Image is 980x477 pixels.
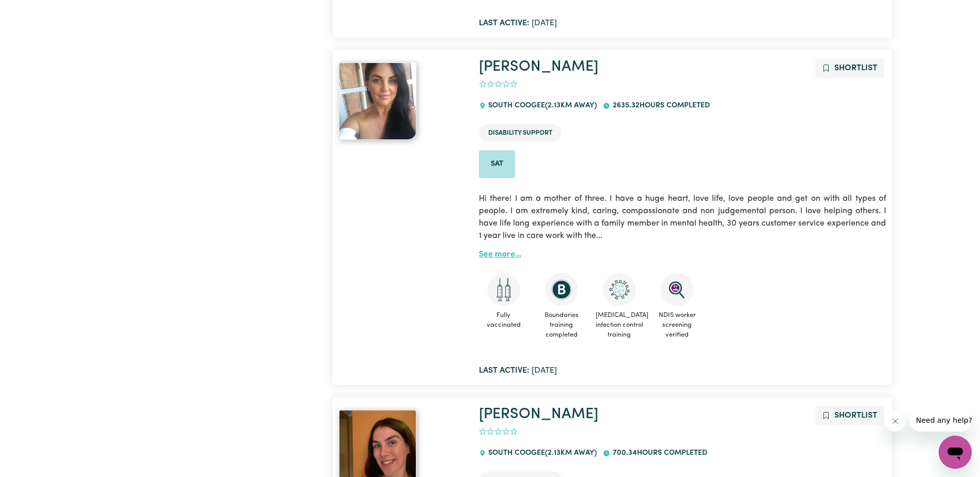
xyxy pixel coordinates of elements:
span: ( 2.13 km away) [545,449,597,457]
li: Available on Sat [479,150,515,178]
span: Shortlist [834,64,877,72]
img: Care and support worker has received 2 doses of COVID-19 vaccine [487,273,520,306]
span: Fully vaccinated [479,306,528,334]
span: Boundaries training completed [537,306,586,344]
a: See more... [479,250,521,259]
button: Add to shortlist [815,406,884,425]
span: ( 2.13 km away) [545,102,597,109]
button: Add to shortlist [815,58,884,78]
p: Hi there! I am a mother of three. I have a huge heart, love life, love people and get on with all... [479,186,886,248]
span: NDIS worker screening verified [652,306,702,344]
a: [PERSON_NAME] [479,59,598,74]
img: NDIS Worker Screening Verified [661,273,694,306]
span: [DATE] [479,367,557,375]
li: Disability Support [479,124,562,142]
div: 700.34 hours completed [603,439,713,467]
iframe: Button to launch messaging window [939,436,972,469]
span: [DATE] [479,19,557,27]
img: CS Academy: Boundaries in care and support work course completed [545,273,578,306]
span: Shortlist [834,411,877,420]
a: Suzanne Rae [339,62,466,140]
span: Need any help? [6,7,63,15]
span: [MEDICAL_DATA] infection control training [595,306,644,344]
img: CS Academy: COVID-19 Infection Control Training course completed [603,273,636,306]
div: SOUTH COOGEE [479,92,603,120]
iframe: Close message [885,411,906,432]
div: add rating by typing an integer from 0 to 5 or pressing arrow keys [479,78,518,90]
b: Last active: [479,367,530,375]
img: View Suzanne Rae's profile [339,62,416,140]
div: SOUTH COOGEE [479,439,603,467]
div: add rating by typing an integer from 0 to 5 or pressing arrow keys [479,426,518,438]
b: Last active: [479,19,530,27]
a: [PERSON_NAME] [479,407,598,422]
iframe: Message from company [910,409,972,432]
div: 2635.32 hours completed [603,92,715,120]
